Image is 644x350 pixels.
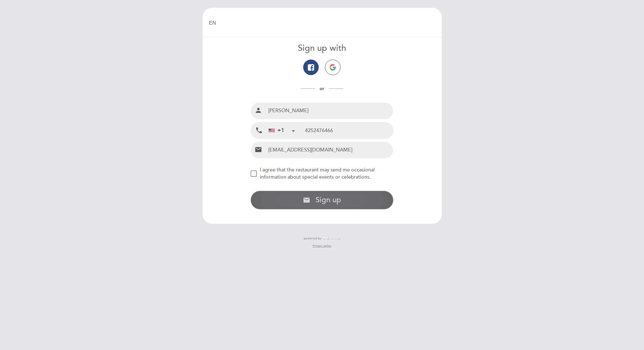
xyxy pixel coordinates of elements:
button: email Sign up [251,191,393,209]
span: powered by [304,236,321,241]
input: Mobile Phone [305,122,393,139]
span: I agree that the restaurant may send me occasional information about special events or celebrations. [260,167,375,180]
span: or [315,86,329,91]
i: email [303,196,310,204]
a: powered by [304,236,341,241]
a: Privacy policy [313,244,331,248]
input: Name and surname [266,103,393,119]
input: Email [266,142,393,158]
i: person [255,107,262,114]
img: icon-google.png [330,64,336,70]
md-checkbox: NEW_MODAL_AGREE_RESTAURANT_SEND_OCCASIONAL_INFO [251,166,393,181]
i: email [255,146,262,153]
i: local_phone [255,127,263,134]
div: United States: +1 [266,122,297,138]
span: Sign up [316,195,341,204]
div: +1 [269,127,284,135]
div: Sign up with [251,42,393,55]
img: MEITRE [323,237,341,240]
